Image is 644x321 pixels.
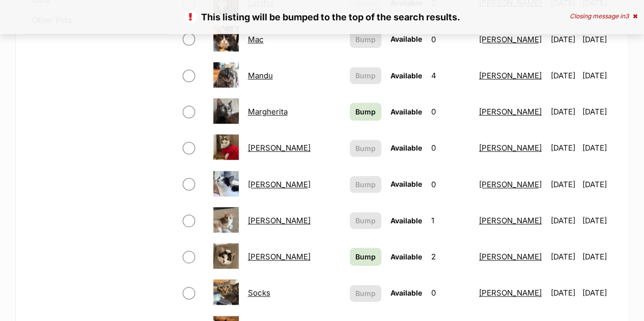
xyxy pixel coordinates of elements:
td: 0 [427,167,474,202]
a: Mandu [248,71,273,80]
td: 0 [427,94,474,129]
a: [PERSON_NAME] [479,288,542,298]
span: Available [390,216,422,225]
a: [PERSON_NAME] [479,35,542,44]
p: This listing will be bumped to the top of the search results. [10,10,634,24]
span: Bump [355,179,376,190]
div: Closing message in [570,13,637,20]
a: [PERSON_NAME] [479,143,542,153]
td: [DATE] [582,58,617,93]
span: Bump [355,70,376,81]
td: 0 [427,275,474,310]
button: Bump [350,285,381,302]
a: Socks [248,288,270,298]
td: [DATE] [582,275,617,310]
td: [DATE] [547,167,581,202]
td: [DATE] [582,22,617,57]
td: [DATE] [582,167,617,202]
td: 1 [427,203,474,238]
td: [DATE] [547,275,581,310]
td: [DATE] [547,22,581,57]
button: Bump [350,212,381,229]
button: Bump [350,31,381,48]
a: Bump [350,103,381,121]
a: [PERSON_NAME] [248,180,311,189]
td: [DATE] [547,130,581,165]
td: [DATE] [582,94,617,129]
span: Available [390,143,422,152]
span: Bump [355,288,376,299]
a: Mac [248,35,264,44]
span: 3 [625,12,629,20]
span: Available [390,71,422,80]
span: Bump [355,143,376,154]
td: 0 [427,130,474,165]
a: [PERSON_NAME] [479,216,542,225]
td: [DATE] [547,58,581,93]
td: [DATE] [582,130,617,165]
span: Bump [355,215,376,226]
td: [DATE] [547,239,581,274]
a: [PERSON_NAME] [479,180,542,189]
a: [PERSON_NAME] [248,216,311,225]
td: [DATE] [547,94,581,129]
a: [PERSON_NAME] [248,252,311,261]
span: Bump [355,251,376,262]
td: [DATE] [582,239,617,274]
td: 4 [427,58,474,93]
button: Bump [350,67,381,84]
span: Available [390,35,422,43]
span: Bump [355,106,376,117]
span: Available [390,252,422,261]
td: [DATE] [582,203,617,238]
span: Bump [355,34,376,45]
a: [PERSON_NAME] [479,71,542,80]
span: Available [390,107,422,116]
td: 0 [427,22,474,57]
a: [PERSON_NAME] [248,143,311,153]
button: Bump [350,176,381,193]
a: Margherita [248,107,288,116]
td: [DATE] [547,203,581,238]
span: Available [390,288,422,297]
span: Available [390,180,422,188]
a: [PERSON_NAME] [479,107,542,116]
button: Bump [350,140,381,157]
a: Bump [350,248,381,266]
a: [PERSON_NAME] [479,252,542,261]
td: 2 [427,239,474,274]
